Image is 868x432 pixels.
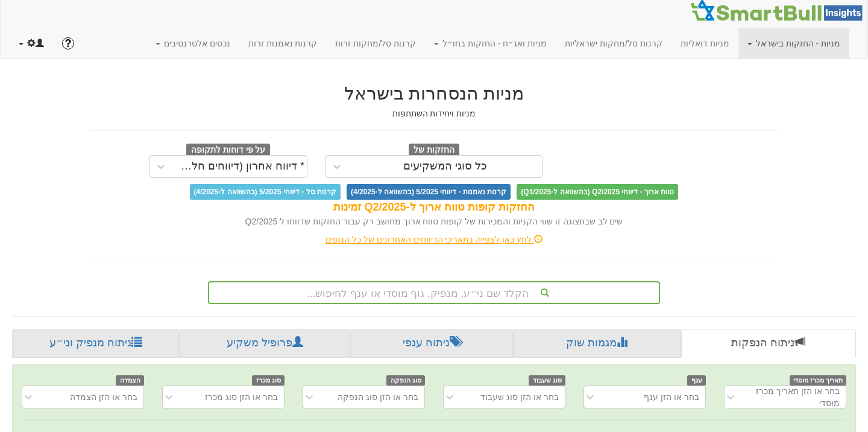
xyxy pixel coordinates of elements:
a: ? [53,28,83,59]
div: כל סוגי המשקיעים [403,160,487,173]
div: בחר או הזן הצמדה [70,391,137,403]
a: מניות - החזקות בישראל [738,28,849,59]
span: החזקות של [409,144,459,157]
div: בחר או הזן סוג הנפקה [338,391,418,403]
a: קרנות נאמנות זרות [239,28,327,59]
div: לחץ כאן לצפייה בתאריכי הדיווחים האחרונים של כל הגופים [81,233,787,246]
a: מגמות שוק [513,329,681,358]
a: מניות דואליות [671,28,738,59]
div: שים לב שבתצוגה זו שווי הקניות והמכירות של קופות טווח ארוך מחושב רק עבור החזקות שדווחו ל Q2/2025 [90,215,778,227]
span: קרנות נאמנות - דיווחי 5/2025 (בהשוואה ל-4/2025) [347,184,511,200]
span: סוג שעבוד [529,375,565,386]
span: על פי דוחות לתקופה [186,144,270,157]
a: מניות ואג״ח - החזקות בחו״ל [425,28,556,59]
span: תאריך מכרז מוסדי [790,375,846,386]
span: סוג מכרז [252,375,285,386]
a: קרנות סל/מחקות ישראליות [556,28,671,59]
h2: מניות הנסחרות בישראל [90,83,778,103]
span: סוג הנפקה [386,375,425,386]
div: בחר או הזן תאריך מכרז מוסדי [744,385,840,409]
div: * דיווח אחרון (דיווחים חלקיים) [175,160,305,173]
span: קרנות סל - דיווחי 5/2025 (בהשוואה ל-4/2025) [190,184,341,200]
span: ענף [687,375,706,386]
a: קרנות סל/מחקות זרות [326,28,425,59]
div: בחר או הזן ענף [644,391,699,403]
div: בחר או הזן סוג שעבוד [480,391,559,403]
a: ניתוח מנפיק וני״ע [12,329,179,358]
span: טווח ארוך - דיווחי Q2/2025 (בהשוואה ל-Q1/2025) [517,184,678,200]
span: הצמדה [116,375,144,386]
div: בחר או הזן סוג מכרז [205,391,278,403]
a: פרופיל משקיע [179,329,350,358]
span: ? [64,37,71,49]
div: הקלד שם ני״ע, מנפיק, גוף מוסדי או ענף לחיפוש... [209,282,659,303]
h5: מניות ויחידות השתתפות [90,109,778,118]
a: ניתוח הנפקות [681,329,856,358]
a: ניתוח ענפי [350,329,513,358]
div: החזקות קופות טווח ארוך ל-Q2/2025 זמינות [90,200,778,215]
a: נכסים אלטרנטיבים [146,28,239,59]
